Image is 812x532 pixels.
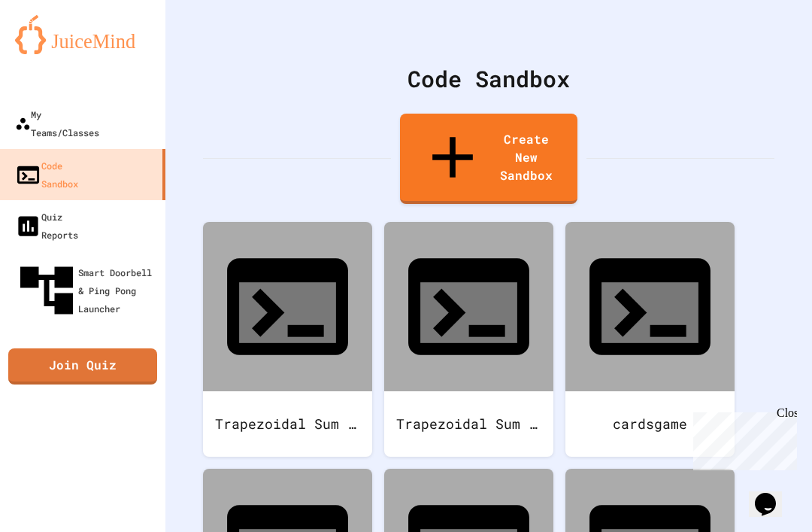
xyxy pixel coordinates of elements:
a: cardsgame [565,222,735,457]
img: logo-orange.svg [15,15,150,54]
div: Code Sandbox [203,62,774,96]
a: Trapezoidal Sum 2.0 [203,222,372,457]
div: Code Sandbox [15,157,78,193]
div: Smart Doorbell & Ping Pong Launcher [15,259,159,322]
iframe: chat widget [749,472,797,517]
div: Trapezoidal Sum thingy [384,391,553,457]
div: My Teams/Classes [15,105,99,141]
a: Trapezoidal Sum thingy [384,222,553,457]
div: Trapezoidal Sum 2.0 [203,391,372,457]
a: Join Quiz [8,348,157,385]
div: cardsgame [565,391,735,457]
div: Chat with us now!Close [6,6,104,96]
div: Quiz Reports [15,208,78,244]
a: Create New Sandbox [400,114,577,204]
iframe: chat widget [687,406,797,470]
